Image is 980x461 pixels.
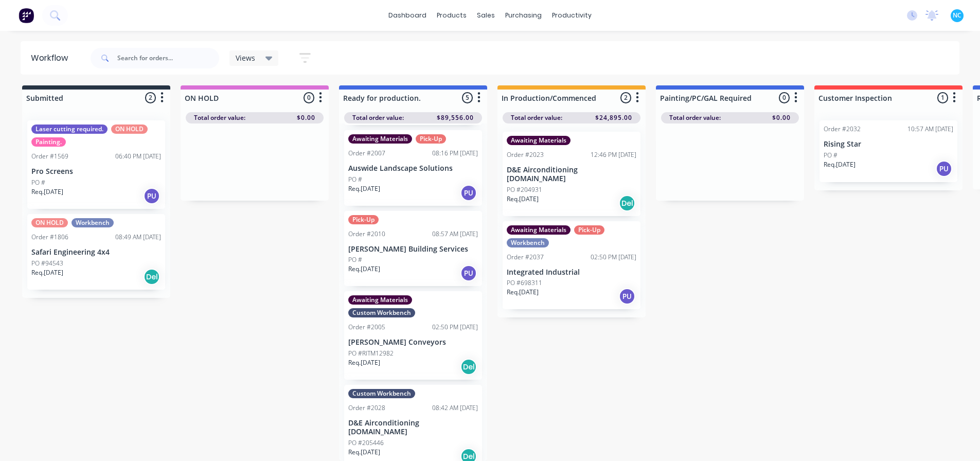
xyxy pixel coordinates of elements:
div: Custom Workbench [348,308,415,317]
div: ON HOLDWorkbenchOrder #180608:49 AM [DATE]Safari Engineering 4x4PO #94543Req.[DATE]Del [27,214,165,290]
div: Order #1569 [31,152,68,161]
span: Total order value: [511,113,562,122]
span: $0.00 [297,113,315,122]
div: Awaiting MaterialsOrder #202312:46 PM [DATE]D&E Airconditioning [DOMAIN_NAME]PO #204931Req.[DATE]Del [503,132,640,216]
div: Awaiting Materials [507,225,571,235]
p: Req. [DATE] [348,184,380,193]
div: PU [144,188,160,204]
p: Rising Star [824,140,953,149]
div: Del [460,359,477,375]
div: Custom Workbench [348,389,415,398]
p: Integrated Industrial [507,268,636,277]
div: Awaiting MaterialsCustom WorkbenchOrder #200502:50 PM [DATE][PERSON_NAME] ConveyorsPO #RITM12982R... [344,291,482,380]
div: 08:16 PM [DATE] [432,149,478,158]
div: Order #2007 [348,149,385,158]
p: PO # [348,175,362,184]
div: ON HOLD [111,125,148,134]
span: $24,895.00 [595,113,632,122]
div: Order #2023 [507,150,544,159]
span: $89,556.00 [437,113,474,122]
p: [PERSON_NAME] Conveyors [348,338,478,347]
div: 02:50 PM [DATE] [591,253,636,262]
p: Req. [DATE] [348,358,380,367]
p: Auswide Landscape Solutions [348,164,478,173]
p: Req. [DATE] [507,288,539,297]
div: Pick-UpOrder #201008:57 AM [DATE][PERSON_NAME] Building ServicesPO #Req.[DATE]PU [344,211,482,287]
div: 02:50 PM [DATE] [432,323,478,332]
a: dashboard [383,8,432,23]
p: Req. [DATE] [348,264,380,274]
span: $0.00 [772,113,791,122]
div: Pick-Up [348,215,379,224]
div: Pick-Up [574,225,604,235]
div: ON HOLD [31,218,68,227]
p: [PERSON_NAME] Building Services [348,245,478,254]
img: Factory [19,8,34,23]
div: Pick-Up [416,134,446,144]
div: Laser cutting required.ON HOLDPainting.Order #156906:40 PM [DATE]Pro ScreensPO #Req.[DATE]PU [27,120,165,209]
div: Workbench [72,218,114,227]
div: Order #2032 [824,125,861,134]
input: Search for orders... [117,48,219,68]
div: PU [619,288,635,305]
div: Order #2028 [348,403,385,413]
span: Total order value: [669,113,721,122]
span: Views [236,52,255,63]
p: Safari Engineering 4x4 [31,248,161,257]
p: Req. [DATE] [824,160,856,169]
div: Awaiting MaterialsPick-UpWorkbenchOrder #203702:50 PM [DATE]Integrated IndustrialPO #698311Req.[D... [503,221,640,310]
p: Req. [DATE] [31,268,63,277]
div: productivity [547,8,597,23]
div: Laser cutting required. [31,125,108,134]
p: Pro Screens [31,167,161,176]
div: purchasing [500,8,547,23]
p: D&E Airconditioning [DOMAIN_NAME] [348,419,478,436]
div: Del [144,269,160,285]
p: Req. [DATE] [348,448,380,457]
div: Del [619,195,635,211]
div: Workbench [507,238,549,247]
div: 12:46 PM [DATE] [591,150,636,159]
p: PO #204931 [507,185,542,194]
p: PO # [824,151,838,160]
span: Total order value: [194,113,245,122]
div: Awaiting Materials [348,134,412,144]
p: PO # [348,255,362,264]
p: PO # [31,178,45,187]
div: 08:42 AM [DATE] [432,403,478,413]
span: NC [953,11,961,20]
div: Awaiting MaterialsPick-UpOrder #200708:16 PM [DATE]Auswide Landscape SolutionsPO #Req.[DATE]PU [344,130,482,206]
div: products [432,8,472,23]
p: PO #94543 [31,259,63,268]
div: 06:40 PM [DATE] [115,152,161,161]
div: Order #2010 [348,229,385,239]
div: 08:57 AM [DATE] [432,229,478,239]
div: PU [460,265,477,281]
div: Painting. [31,137,66,147]
p: PO #205446 [348,438,384,448]
p: D&E Airconditioning [DOMAIN_NAME] [507,166,636,183]
p: Req. [DATE] [507,194,539,204]
div: 08:49 AM [DATE] [115,233,161,242]
div: Order #2037 [507,253,544,262]
div: PU [936,161,952,177]
p: PO #RITM12982 [348,349,394,358]
p: PO #698311 [507,278,542,288]
div: sales [472,8,500,23]
div: Awaiting Materials [507,136,571,145]
span: Total order value: [352,113,404,122]
div: PU [460,185,477,201]
div: Order #2005 [348,323,385,332]
div: Order #203210:57 AM [DATE]Rising StarPO #Req.[DATE]PU [819,120,957,182]
div: Workflow [31,52,73,64]
div: Awaiting Materials [348,295,412,305]
div: Order #1806 [31,233,68,242]
p: Req. [DATE] [31,187,63,197]
div: 10:57 AM [DATE] [907,125,953,134]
